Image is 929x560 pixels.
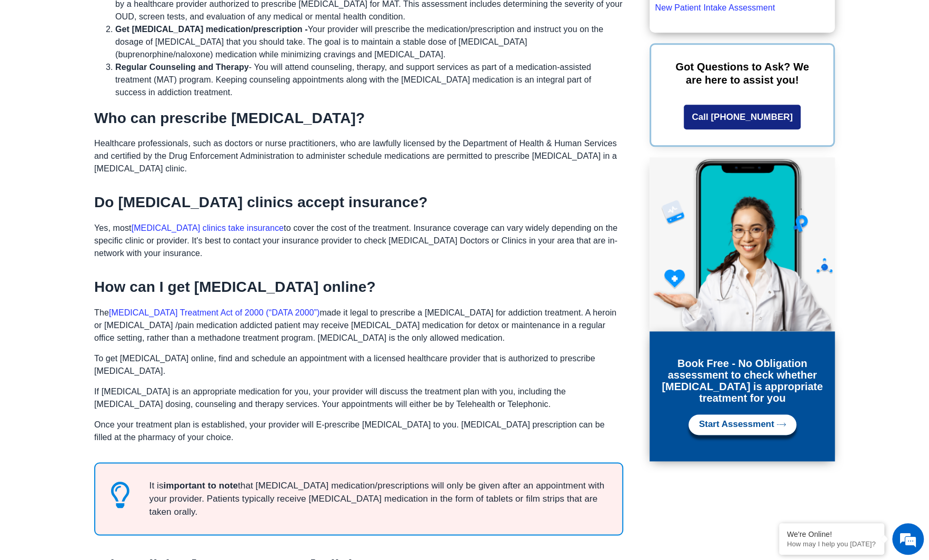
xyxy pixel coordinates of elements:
a: Click this link to get started with Suboxone Treatment by filling out this New Packet Packet form [655,3,775,12]
b: important to note [163,481,237,491]
h3: Book Free - No Obligation assessment to check whether [MEDICAL_DATA] is appropriate treatment for... [660,358,824,404]
a: [MEDICAL_DATA] clinics take insurance [132,223,284,232]
span: We're online! [61,133,145,239]
span: It is that [MEDICAL_DATA] medication/prescriptions will only be given after an appointment with y... [147,479,607,518]
p: Once your treatment plan is established, your provider will E-prescribe [MEDICAL_DATA] to you. [M... [94,419,623,444]
span: Call [PHONE_NUMBER] [692,113,793,121]
div: Chat with us now [71,55,193,69]
h2: How can I get [MEDICAL_DATA] online? [94,278,623,296]
p: Healthcare professionals, such as doctors or nurse practitioners, who are lawfully licensed by th... [94,137,623,175]
h2: Who can prescribe [MEDICAL_DATA]? [94,109,623,127]
p: To get [MEDICAL_DATA] online, find and schedule an appointment with a licensed healthcare provide... [94,352,623,378]
textarea: Type your message and hit 'Enter' [5,287,201,324]
a: Start Assessment [688,414,796,435]
span: Start Assessment [699,420,774,430]
div: We're Online! [787,530,876,538]
h2: Do [MEDICAL_DATA] clinics accept insurance? [94,194,623,211]
li: Your provider will prescribe the medication/prescription and instruct you on the dosage of [MEDIC... [115,23,623,61]
p: If [MEDICAL_DATA] is an appropriate medication for you, your provider will discuss the treatment ... [94,385,623,411]
div: Navigation go back [12,54,27,70]
div: Minimize live chat window [173,5,198,30]
strong: Get [MEDICAL_DATA] medication/prescription - [115,25,308,34]
p: Got Questions to Ask? We are here to assist you! [667,60,817,87]
p: Yes, most to cover the cost of the treatment. Insurance coverage can vary widely depending on the... [94,222,623,260]
li: - You will attend counseling, therapy, and support services as part of a medication-assisted trea... [115,61,623,99]
p: How may I help you today? [787,540,876,548]
p: The made it legal to prescribe a [MEDICAL_DATA] for addiction treatment. A heroin or [MEDICAL_DAT... [94,307,623,344]
a: [MEDICAL_DATA] Treatment Act of 2000 (“DATA 2000”) [109,308,319,317]
strong: Regular Counseling and Therapy [115,63,249,72]
a: Call [PHONE_NUMBER] [684,105,801,129]
img: Online Suboxone Treatment - Opioid Addiction Treatment using phone [650,157,835,331]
